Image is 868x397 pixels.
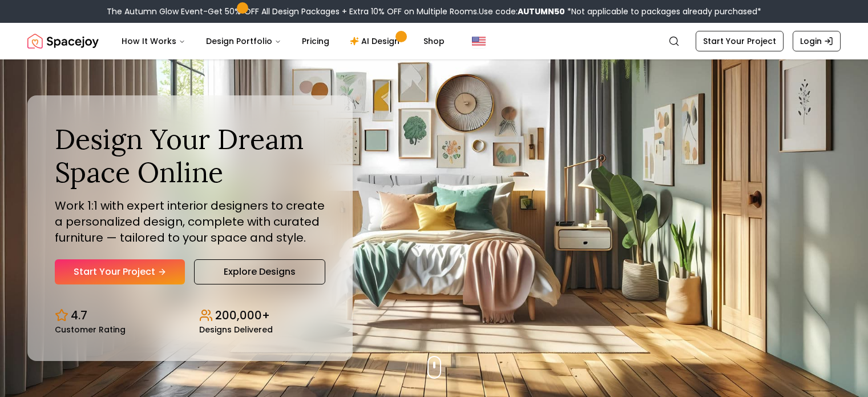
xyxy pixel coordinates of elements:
nav: Global [27,23,841,59]
span: Use code: [479,6,565,17]
b: AUTUMN50 [518,6,565,17]
p: 4.7 [71,307,87,323]
img: United States [472,34,486,48]
a: Login [793,31,841,51]
p: 200,000+ [215,307,270,323]
a: AI Design [341,30,412,53]
nav: Main [112,30,454,53]
div: Design stats [55,298,325,334]
a: Start Your Project [55,259,185,284]
small: Designs Delivered [199,326,273,334]
h1: Design Your Dream Space Online [55,123,325,189]
a: Explore Designs [194,259,325,284]
a: Spacejoy [27,30,99,53]
button: How It Works [112,30,195,53]
div: The Autumn Glow Event-Get 50% OFF All Design Packages + Extra 10% OFF on Multiple Rooms. [107,6,761,17]
a: Start Your Project [696,31,784,51]
p: Work 1:1 with expert interior designers to create a personalized design, complete with curated fu... [55,198,325,246]
img: Spacejoy Logo [27,30,99,53]
button: Design Portfolio [197,30,290,53]
span: *Not applicable to packages already purchased* [565,6,761,17]
a: Shop [414,30,454,53]
a: Pricing [293,30,338,53]
small: Customer Rating [55,326,126,334]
